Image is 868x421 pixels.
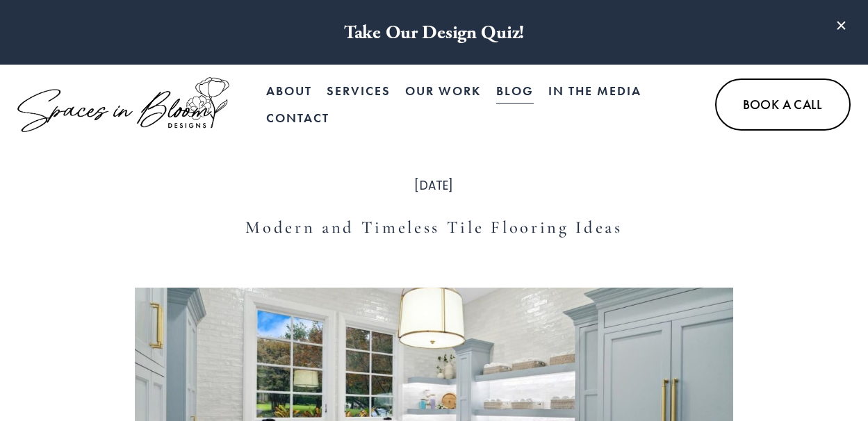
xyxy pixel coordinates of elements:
[135,215,734,239] h1: Modern and Timeless Tile Flooring Ideas
[327,79,391,104] span: Services
[405,77,481,105] a: Our Work
[548,77,641,105] a: In the Media
[715,79,851,131] a: Book A Call
[327,77,391,105] a: folder dropdown
[17,77,229,132] img: Spaces in Bloom Designs
[414,177,453,194] span: [DATE]
[266,77,312,105] a: About
[266,105,329,133] a: Contact
[496,77,534,105] a: Blog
